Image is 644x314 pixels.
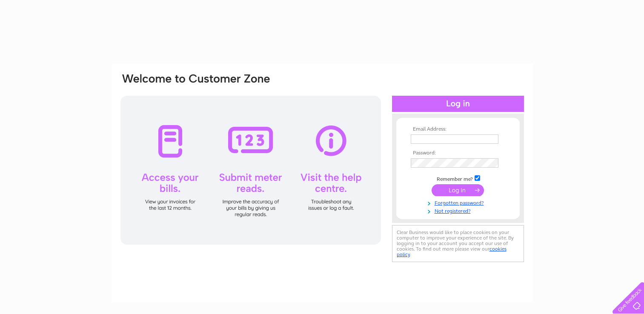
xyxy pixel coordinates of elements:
div: Clear Business would like to place cookies on your computer to improve your experience of the sit... [392,225,524,262]
a: Not registered? [411,206,507,214]
a: cookies policy [397,246,507,257]
th: Password: [409,150,507,156]
input: Submit [432,184,484,196]
a: Forgotten password? [411,198,507,206]
th: Email Address: [409,126,507,132]
td: Remember me? [409,174,507,183]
